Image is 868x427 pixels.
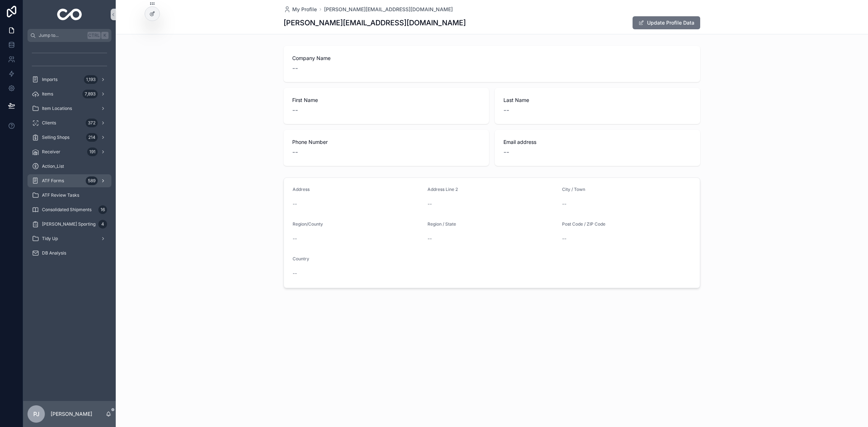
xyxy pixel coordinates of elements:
span: PJ [33,410,39,418]
span: Action_List [42,163,64,169]
span: Items [42,91,53,97]
a: [PERSON_NAME] Sporting4 [27,218,111,231]
img: App logo [57,9,82,20]
span: DB Analysis [42,250,66,256]
span: -- [427,235,432,242]
span: Region/County [293,221,323,227]
a: ATF Review Tasks [27,189,111,202]
span: -- [293,200,297,208]
div: 7,893 [82,90,98,98]
span: My Profile [292,6,317,13]
span: Region / State [427,221,456,227]
span: Tidy Up [42,236,58,242]
span: Post Code / ZIP Code [562,221,605,227]
span: -- [562,200,566,208]
span: ATF Forms [42,178,64,184]
span: [PERSON_NAME] Sporting [42,221,95,227]
a: Clients372 [27,116,111,129]
a: Selling Shops214 [27,131,111,144]
div: 191 [87,148,98,156]
a: Tidy Up [27,232,111,245]
div: 589 [86,176,98,185]
span: -- [292,147,298,157]
a: Imports1,193 [27,73,111,86]
a: Action_List [27,160,111,173]
span: -- [503,147,509,157]
span: -- [293,235,297,242]
span: -- [292,63,298,73]
span: Consolidated Shipments [42,207,92,213]
span: K [102,33,108,38]
span: First Name [292,97,480,104]
span: -- [503,105,509,115]
div: 372 [86,119,98,127]
button: Update Profile Data [633,16,700,29]
span: Clients [42,120,56,126]
span: -- [562,235,566,242]
button: Jump to...CtrlK [27,29,111,42]
span: Address Line 2 [427,187,458,192]
a: DB Analysis [27,247,111,260]
span: -- [293,270,297,277]
p: [PERSON_NAME] [51,410,92,418]
div: 214 [86,133,98,142]
span: Phone Number [292,138,480,146]
a: My Profile [284,6,317,13]
span: Item Locations [42,106,72,111]
span: Ctrl [88,32,101,39]
a: Item Locations [27,102,111,115]
span: Jump to... [39,33,85,38]
div: scrollable content [23,42,116,269]
span: Selling Shops [42,134,69,140]
span: City / Town [562,187,585,192]
h1: [PERSON_NAME][EMAIL_ADDRESS][DOMAIN_NAME] [284,18,466,28]
div: 4 [98,220,107,229]
span: -- [427,200,432,208]
span: -- [292,105,298,115]
span: Receiver [42,149,60,155]
a: ATF Forms589 [27,174,111,187]
span: Address [293,187,310,192]
span: Company Name [292,55,692,62]
span: Email address [503,138,692,146]
a: [PERSON_NAME][EMAIL_ADDRESS][DOMAIN_NAME] [324,6,453,13]
span: Country [293,256,309,261]
a: Consolidated Shipments16 [27,203,111,216]
a: Items7,893 [27,87,111,101]
div: 16 [98,205,107,214]
span: ATF Review Tasks [42,192,79,198]
a: Receiver191 [27,145,111,158]
span: Last Name [503,97,692,104]
span: Imports [42,77,58,82]
div: 1,193 [84,75,98,84]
